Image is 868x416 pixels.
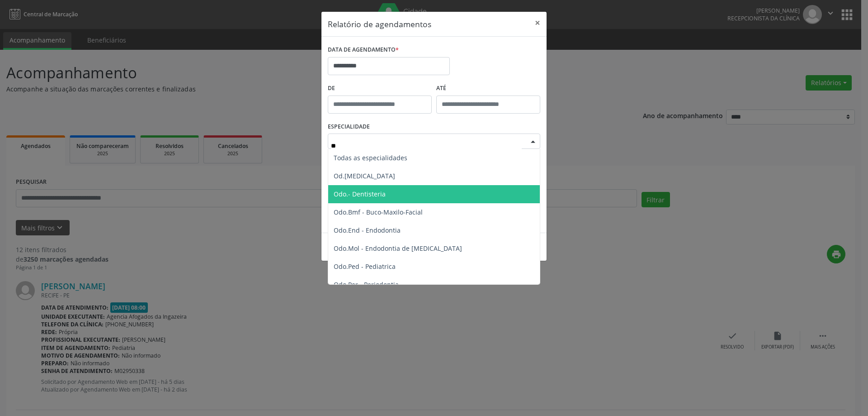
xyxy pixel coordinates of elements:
span: Todas as especialidades [334,153,407,162]
h5: Relatório de agendamentos [328,18,431,30]
span: Odo.- Dentisteria [334,190,386,198]
span: Odo.Ped - Pediatrica [334,262,396,271]
label: De [328,81,432,96]
label: ATÉ [436,81,540,96]
span: Odo.Mol - Endodontia de [MEDICAL_DATA] [334,244,462,253]
label: DATA DE AGENDAMENTO [328,43,399,57]
label: ESPECIALIDADE [328,120,370,134]
span: Odo.End - Endodontia [334,226,401,234]
span: Od.[MEDICAL_DATA] [334,172,395,180]
button: Close [528,12,547,34]
span: Odo.Bmf - Buco-Maxilo-Facial [334,208,423,216]
span: Odo.Per - Periodontia [334,280,399,289]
